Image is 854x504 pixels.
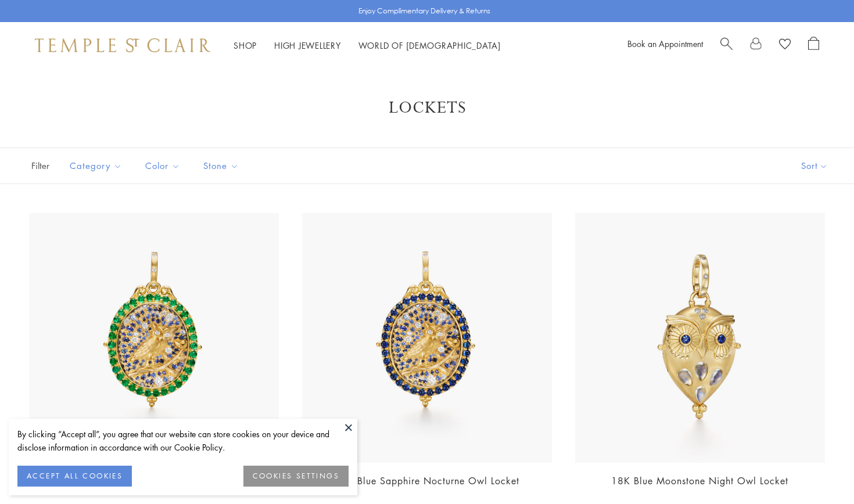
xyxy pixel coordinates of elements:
a: View Wishlist [779,37,791,54]
a: 18K Blue Sapphire Nocturne Owl Locket [335,474,519,487]
a: ShopShop [234,39,257,51]
button: Category [61,153,131,179]
a: Open Shopping Bag [808,37,819,54]
button: Stone [195,153,247,179]
a: High JewelleryHigh Jewellery [274,39,341,51]
button: COOKIES SETTINGS [243,466,349,487]
a: 18K Blue Moonstone Night Owl Locket [611,474,788,487]
button: Color [137,153,189,179]
p: Enjoy Complimentary Delivery & Returns [358,5,490,17]
span: Color [139,159,189,173]
button: ACCEPT ALL COOKIES [17,466,132,487]
a: World of [DEMOGRAPHIC_DATA]World of [DEMOGRAPHIC_DATA] [358,39,501,51]
button: Show sort by [775,148,854,183]
nav: Main navigation [234,38,501,53]
img: 18K Emerald Nocturne Owl Locket [29,213,279,463]
span: Stone [198,159,247,173]
img: P34614-OWLOCBM [575,213,825,463]
img: 18K Blue Sapphire Nocturne Owl Locket [302,213,552,463]
a: Book an Appointment [627,38,703,49]
img: Temple St. Clair [35,38,210,52]
a: Search [720,37,733,54]
div: By clicking “Accept all”, you agree that our website can store cookies on your device and disclos... [17,427,349,454]
span: Category [64,159,131,173]
h1: Lockets [46,98,808,118]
